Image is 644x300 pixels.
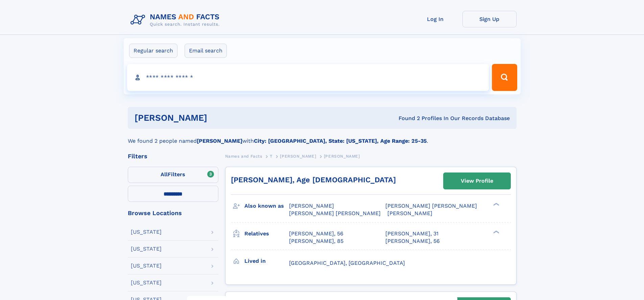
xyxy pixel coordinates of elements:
[408,11,462,27] a: Log In
[135,114,303,122] h1: [PERSON_NAME]
[244,255,289,267] h3: Lived in
[303,115,510,122] div: Found 2 Profiles In Our Records Database
[385,230,438,237] a: [PERSON_NAME], 31
[128,153,218,159] div: Filters
[444,173,510,189] a: View Profile
[289,260,405,266] span: [GEOGRAPHIC_DATA], [GEOGRAPHIC_DATA]
[462,11,517,27] a: Sign Up
[131,246,162,252] div: [US_STATE]
[289,237,343,245] a: [PERSON_NAME], 85
[461,173,493,189] div: View Profile
[128,11,225,29] img: Logo Names and Facts
[231,176,396,184] a: [PERSON_NAME], Age [DEMOGRAPHIC_DATA]
[161,171,168,178] span: All
[289,203,334,209] span: [PERSON_NAME]
[131,229,162,235] div: [US_STATE]
[289,230,343,237] a: [PERSON_NAME], 56
[128,210,218,216] div: Browse Locations
[280,154,316,159] span: [PERSON_NAME]
[492,230,500,234] div: ❯
[244,200,289,212] h3: Also known as
[244,228,289,239] h3: Relatives
[129,44,177,58] label: Regular search
[270,152,272,160] a: T
[128,129,517,145] div: We found 2 people named with .
[289,210,381,216] span: [PERSON_NAME] [PERSON_NAME]
[254,138,427,144] b: City: [GEOGRAPHIC_DATA], State: [US_STATE], Age Range: 25-35
[385,203,477,209] span: [PERSON_NAME] [PERSON_NAME]
[270,154,272,159] span: T
[128,167,218,183] label: Filters
[385,237,440,245] a: [PERSON_NAME], 56
[131,263,162,269] div: [US_STATE]
[492,202,500,207] div: ❯
[387,210,432,216] span: [PERSON_NAME]
[197,138,242,144] b: [PERSON_NAME]
[280,152,316,160] a: [PERSON_NAME]
[127,64,489,91] input: search input
[225,152,262,160] a: Names and Facts
[324,154,360,159] span: [PERSON_NAME]
[492,64,517,91] button: Search Button
[185,44,227,58] label: Email search
[131,280,162,285] div: [US_STATE]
